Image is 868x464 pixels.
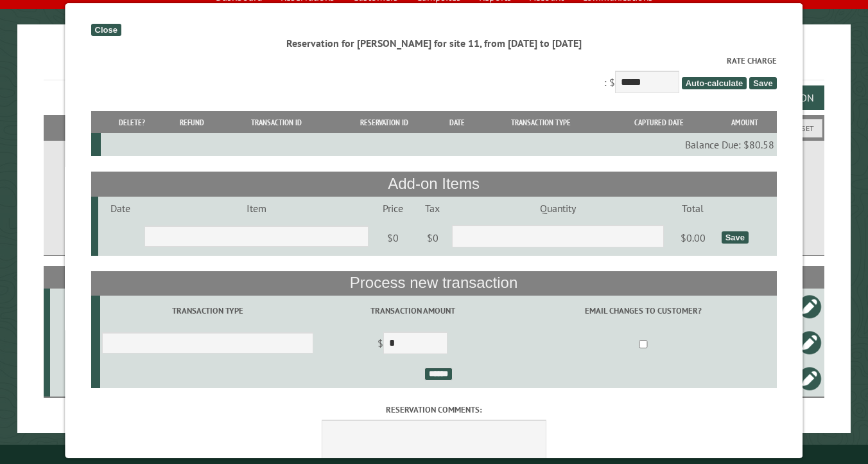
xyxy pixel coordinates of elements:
th: Transaction Type [477,111,605,134]
td: Balance Due: $80.58 [101,133,777,156]
span: Save [750,77,777,89]
label: Rate Charge [91,55,777,67]
td: Quantity [450,197,666,220]
td: $0 [370,220,415,256]
span: Auto-calculate [682,77,747,89]
div: 4 [55,372,95,385]
div: : $ [91,55,777,96]
td: $0 [415,220,450,256]
th: Delete? [101,111,163,134]
div: 9 [55,336,95,349]
th: Reservation ID [331,111,437,134]
td: $ [315,326,510,362]
div: Close [91,24,121,36]
button: Reset [785,119,822,138]
h1: Reservations [44,45,825,80]
label: Transaction Type [102,305,313,317]
td: Date [99,197,143,220]
th: Refund [163,111,221,134]
label: Reservation comments: [91,404,777,416]
td: Item [143,197,370,220]
div: 11 [55,300,95,313]
th: Date [437,111,478,134]
td: Price [370,197,415,220]
div: Reservation for [PERSON_NAME] for site 11, from [DATE] to [DATE] [91,36,777,50]
td: Total [666,197,720,220]
label: Transaction Amount [317,305,508,317]
div: Save [722,231,749,244]
h2: Filters [44,115,825,139]
small: © Campground Commander LLC. All rights reserved. [361,450,507,458]
label: Email changes to customer? [513,305,775,317]
td: $0.00 [666,220,720,256]
th: Captured Date [605,111,713,134]
th: Site [50,266,97,289]
td: Tax [415,197,450,220]
th: Amount [713,111,777,134]
th: Transaction ID [221,111,331,134]
th: Process new transaction [91,271,777,296]
th: Add-on Items [91,172,777,196]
